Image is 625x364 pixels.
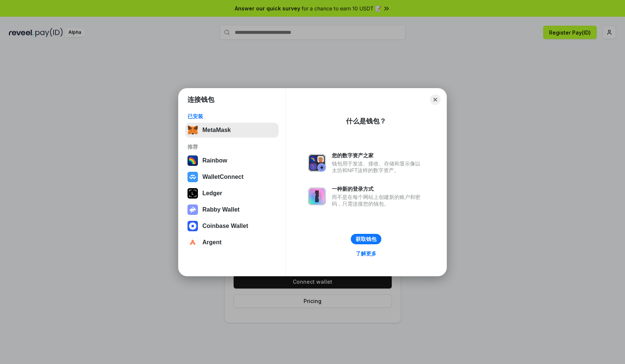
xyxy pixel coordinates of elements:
[202,223,248,229] div: Coinbase Wallet
[187,144,276,150] div: 推荐
[332,194,424,207] div: 而不是在每个网站上创建新的账户和密码，只需连接您的钱包。
[187,188,198,199] img: svg+xml,%3Csvg%20xmlns%3D%22http%3A%2F%2Fwww.w3.org%2F2000%2Fsvg%22%20width%3D%2228%22%20height%3...
[351,234,381,244] button: 获取钱包
[187,113,276,120] div: 已安装
[356,250,376,257] div: 了解更多
[187,95,214,104] h1: 连接钱包
[187,125,198,135] img: svg+xml,%3Csvg%20fill%3D%22none%22%20height%3D%2233%22%20viewBox%3D%220%200%2035%2033%22%20width%...
[202,174,244,180] div: WalletConnect
[332,160,424,174] div: 钱包用于发送、接收、存储和显示像以太坊和NFT这样的数字资产。
[202,239,222,246] div: Argent
[308,154,326,172] img: svg+xml,%3Csvg%20xmlns%3D%22http%3A%2F%2Fwww.w3.org%2F2000%2Fsvg%22%20fill%3D%22none%22%20viewBox...
[332,186,424,192] div: 一种新的登录方式
[185,153,279,168] button: Rainbow
[185,219,279,233] button: Coinbase Wallet
[185,202,279,217] button: Rabby Wallet
[346,117,386,126] div: 什么是钱包？
[185,235,279,250] button: Argent
[187,172,198,182] img: svg+xml,%3Csvg%20width%3D%2228%22%20height%3D%2228%22%20viewBox%3D%220%200%2028%2028%22%20fill%3D...
[351,249,381,258] a: 了解更多
[356,236,376,242] div: 获取钱包
[332,152,424,159] div: 您的数字资产之家
[187,237,198,248] img: svg+xml,%3Csvg%20width%3D%2228%22%20height%3D%2228%22%20viewBox%3D%220%200%2028%2028%22%20fill%3D...
[187,204,198,215] img: svg+xml,%3Csvg%20xmlns%3D%22http%3A%2F%2Fwww.w3.org%2F2000%2Fsvg%22%20fill%3D%22none%22%20viewBox...
[185,170,279,184] button: WalletConnect
[202,157,227,164] div: Rainbow
[185,186,279,201] button: Ledger
[202,206,240,213] div: Rabby Wallet
[430,94,440,105] button: Close
[187,155,198,166] img: svg+xml,%3Csvg%20width%3D%22120%22%20height%3D%22120%22%20viewBox%3D%220%200%20120%20120%22%20fil...
[202,190,222,197] div: Ledger
[187,221,198,231] img: svg+xml,%3Csvg%20width%3D%2228%22%20height%3D%2228%22%20viewBox%3D%220%200%2028%2028%22%20fill%3D...
[202,127,231,133] div: MetaMask
[308,187,326,205] img: svg+xml,%3Csvg%20xmlns%3D%22http%3A%2F%2Fwww.w3.org%2F2000%2Fsvg%22%20fill%3D%22none%22%20viewBox...
[185,123,279,138] button: MetaMask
